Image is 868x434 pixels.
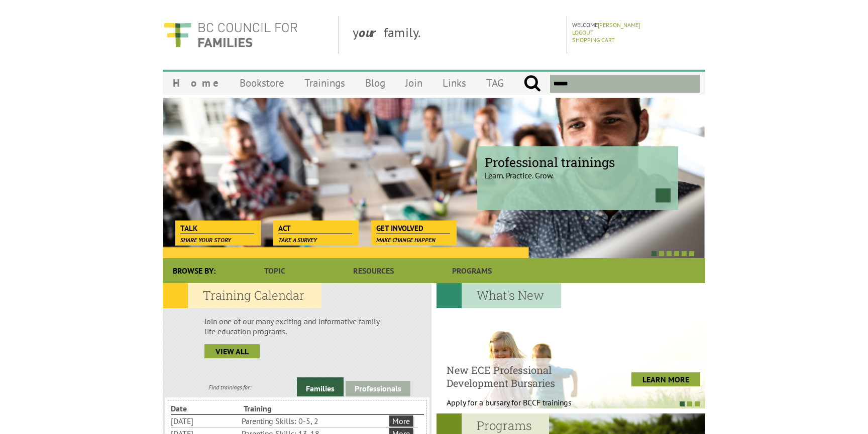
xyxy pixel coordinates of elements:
span: Take a survey [278,236,317,244]
a: Families [297,377,344,396]
span: Talk [180,223,254,234]
a: Join [395,71,432,95]
a: Home [163,71,230,95]
a: Act Take a survey [273,221,357,235]
a: Bookstore [230,71,294,95]
a: Blog [355,71,395,95]
a: More [389,415,413,426]
li: Date [171,402,242,414]
a: Logout [572,29,594,36]
p: Apply for a bursary for BCCF trainings West... [447,397,597,417]
strong: our [359,24,384,41]
a: Professionals [346,381,410,396]
span: Act [278,223,352,234]
a: Trainings [294,71,355,95]
a: Programs [423,258,521,283]
span: Make change happen [376,236,436,244]
a: TAG [476,71,514,95]
span: Get Involved [376,223,450,234]
div: Browse By: [163,258,226,283]
a: Get Involved Make change happen [371,221,455,235]
span: Share your story [180,236,231,244]
a: view all [204,344,260,358]
p: Join one of our many exciting and informative family life education programs. [204,316,390,336]
img: BC Council for FAMILIES [163,16,298,54]
a: [PERSON_NAME] [598,21,640,29]
a: Talk Share your story [175,221,259,235]
span: Professional trainings [485,154,671,170]
input: Submit [523,75,541,93]
a: Links [432,71,476,95]
h2: What's New [437,283,561,308]
div: y family. [345,16,567,54]
li: [DATE] [171,415,240,427]
a: Resources [324,258,422,283]
h2: Training Calendar [163,283,321,308]
li: Training [244,402,314,414]
p: Welcome [572,21,702,29]
li: Parenting Skills: 0-5, 2 [242,415,387,427]
a: LEARN MORE [631,372,700,386]
p: Learn. Practice. Grow. [485,162,671,180]
h4: New ECE Professional Development Bursaries [447,363,597,389]
a: Topic [226,258,324,283]
div: Find trainings for: [163,383,297,391]
a: Shopping Cart [572,36,615,44]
